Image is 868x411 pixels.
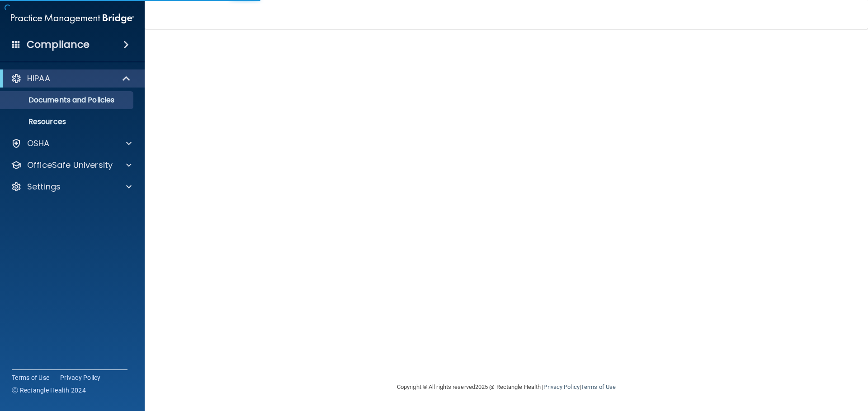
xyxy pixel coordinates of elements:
a: Terms of Use [581,383,616,390]
p: HIPAA [27,73,50,84]
a: OSHA [11,138,132,149]
a: OfficeSafe University [11,160,132,171]
div: Copyright © All rights reserved 2025 @ Rectangle Health | | [341,373,671,402]
h4: Compliance [27,38,90,51]
img: PMB logo [11,9,134,28]
span: Ⓒ Rectangle Health 2024 [12,386,86,395]
p: Resources [6,117,129,126]
a: Settings [11,181,132,192]
a: Privacy Policy [543,383,579,390]
a: Terms of Use [12,373,49,382]
p: Documents and Policies [6,96,129,105]
p: OSHA [27,138,50,149]
a: Privacy Policy [60,373,101,382]
a: HIPAA [11,73,131,84]
p: OfficeSafe University [27,160,113,171]
p: Settings [27,181,61,192]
